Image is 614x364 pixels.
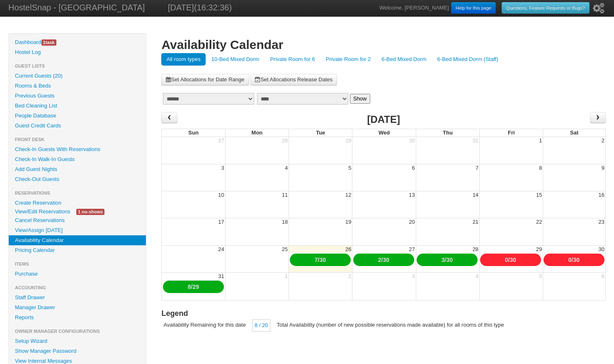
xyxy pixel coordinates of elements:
a: Questions, Feature Requests or Bugs? [502,2,590,14]
div: 6 [601,273,605,280]
a: Check-In Walk-In Guests [9,154,146,164]
a: 7 [315,257,318,263]
a: Staff Drawer [9,293,146,303]
div: 7 [475,164,479,172]
a: 0 [568,257,572,263]
div: 15 [535,191,543,199]
h1: Availability Calendar [161,37,606,52]
div: 29 [345,137,352,144]
a: 30 [383,257,390,263]
a: Set Allocations Release Dates [250,74,337,86]
li: Owner Manager Configurations [9,326,146,336]
a: Check-Out Guests [9,174,146,184]
div: 31 [472,137,479,144]
a: Private Room for 2 [321,53,376,66]
a: Help for this page [451,2,496,14]
a: 30 [447,257,453,263]
div: 9 [601,164,605,172]
div: 30 [598,246,605,253]
div: 24 [217,246,225,253]
th: Tue [289,129,352,137]
div: / [544,254,604,266]
div: 20 [408,218,415,226]
div: 3 [221,164,225,172]
div: 28 [472,246,479,253]
a: 6-Bed Mixed Dorm (Staff) [432,53,503,66]
a: 29 [193,283,199,290]
a: Guest Credit Cards [9,121,146,131]
a: Create Reservation [9,198,146,208]
th: Wed [352,129,415,137]
div: 28 [281,137,289,144]
div: 27 [217,137,225,144]
div: Total Availability (number of new possible reservations made available) for all rooms of this type [274,319,506,331]
li: Reservations [9,188,146,198]
div: 30 [408,137,415,144]
span: 1 no-shows [76,209,104,215]
div: 17 [217,218,225,226]
span: 1 [43,40,46,45]
th: Sat [543,129,606,137]
div: Availability Remaining for this date [161,319,248,331]
a: Reports [9,313,146,322]
div: 8 / 20 [252,319,271,332]
a: Show Manager Password [9,346,146,356]
div: 26 [345,246,352,253]
li: Front Desk [9,134,146,144]
a: 1 no-shows [70,207,111,216]
div: / [417,254,478,266]
div: 14 [472,191,479,199]
a: Rooms & Beds [9,81,146,91]
a: View/Assign [DATE] [9,225,146,235]
th: Sun [161,129,225,137]
li: Accounting [9,283,146,293]
div: 27 [408,246,415,253]
a: Bed Cleaning List [9,101,146,111]
div: / [353,254,414,266]
div: 2 [601,137,605,144]
div: 5 [347,164,352,172]
a: Previous Guests [9,91,146,101]
a: 3 [442,257,445,263]
a: Hostel Log [9,47,146,57]
a: Add Guest Nights [9,164,146,174]
th: Thu [416,129,479,137]
a: Pricing Calendar [9,245,146,255]
a: 6-Bed Mixed Dorm [376,53,431,66]
div: 21 [472,218,479,226]
div: 16 [598,191,605,199]
div: 19 [345,218,352,226]
a: Cancel Reservations [9,215,146,225]
a: People Database [9,111,146,121]
div: 13 [408,191,415,199]
a: Current Guests (20) [9,71,146,81]
th: Fri [479,129,543,137]
div: 5 [538,273,543,280]
span: (16:32:36) [194,3,232,12]
a: Dashboard1task [9,37,146,47]
div: 1 [538,137,543,144]
li: Guest Lists [9,61,146,71]
a: 30 [320,257,326,263]
div: 4 [475,273,479,280]
div: 12 [345,191,352,199]
span: ‹ [166,111,173,124]
a: Private Room for 6 [265,53,320,66]
a: Set Allocations for Date Range [161,74,249,86]
div: 11 [281,191,289,199]
div: 22 [535,218,543,226]
div: 3 [411,273,416,280]
a: View/Edit Reservations [9,207,76,216]
div: 8 [538,164,543,172]
a: Availability Calendar [9,235,146,245]
div: 29 [535,246,543,253]
a: Check-In Guests With Reservations [9,144,146,154]
div: 18 [281,218,289,226]
h2: [DATE] [367,112,400,127]
div: 2 [347,273,352,280]
a: 10-Bed Mixed Dorm [206,53,265,66]
h3: Legend [161,308,606,319]
span: › [595,111,601,124]
div: 31 [217,273,225,280]
a: 8 [188,283,191,290]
